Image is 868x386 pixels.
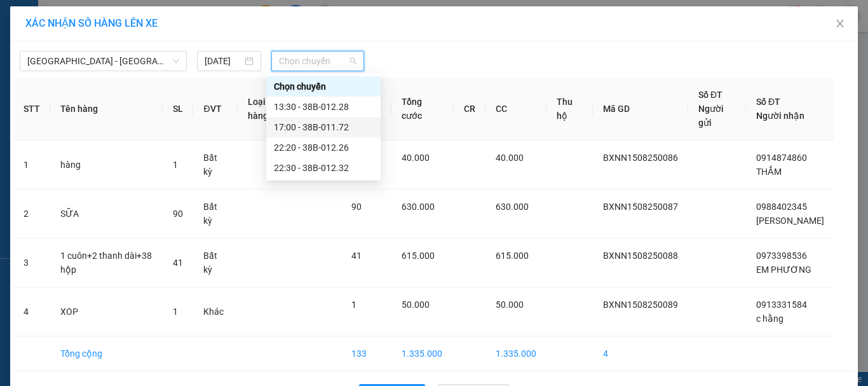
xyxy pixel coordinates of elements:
td: 2 [13,190,50,238]
span: 630.000 [402,202,435,212]
span: 40.000 [402,153,430,163]
span: XÁC NHẬN SỐ HÀNG LÊN XE [25,17,158,29]
span: 0914874860 [756,153,807,163]
span: 50.000 [496,300,524,310]
span: 41 [173,258,183,268]
th: Tổng cước [391,78,454,141]
td: Khác [193,287,238,336]
th: STT [13,78,50,141]
span: BXNN1508250087 [603,202,678,212]
td: 1 cuôn+2 thanh dài+38 hộp [50,238,163,287]
span: Hà Nội - Hà Tĩnh [27,52,179,71]
th: CC [485,78,546,141]
input: 15/08/2025 [205,54,241,68]
td: 1.335.000 [391,336,454,371]
span: 41 [351,251,362,261]
td: SỮA [50,190,163,238]
div: Chọn chuyến [274,79,373,93]
td: 4 [593,336,688,371]
div: Chọn chuyến [266,76,381,97]
span: Số ĐT [698,90,722,100]
span: [PERSON_NAME] [756,216,824,226]
span: Người nhận [756,111,804,121]
span: 1 [173,160,178,170]
span: 0973398536 [756,251,807,261]
td: Bất kỳ [193,238,238,287]
span: 50.000 [402,300,430,310]
th: Mã GD [593,78,688,141]
div: 22:30 - 38B-012.32 [274,161,373,175]
div: 17:00 - 38B-011.72 [274,120,373,134]
div: 22:20 - 38B-012.26 [274,141,373,155]
span: 90 [351,202,362,212]
span: 615.000 [402,251,435,261]
td: 1.335.000 [485,336,546,371]
td: hàng [50,141,163,190]
th: Loại hàng [238,78,294,141]
td: 133 [341,336,391,371]
td: 4 [13,287,50,336]
th: ĐVT [193,78,238,141]
span: THẮM [756,167,782,177]
span: 40.000 [496,153,524,163]
td: Bất kỳ [193,190,238,238]
span: BXNN1508250089 [603,300,678,310]
div: 13:30 - 38B-012.28 [274,100,373,114]
span: close [835,18,845,29]
span: Người gửi [698,104,724,128]
td: 1 [13,141,50,190]
th: Thu hộ [546,78,593,141]
span: Số ĐT [756,97,780,107]
th: SL [163,78,193,141]
span: c hằng [756,314,783,324]
span: EM PHƯƠNG [756,265,811,275]
td: Tổng cộng [50,336,163,371]
span: 1 [173,307,178,317]
td: Bất kỳ [193,141,238,190]
td: XOP [50,287,163,336]
span: 630.000 [496,202,529,212]
th: CR [454,78,485,141]
td: 3 [13,238,50,287]
span: 615.000 [496,251,529,261]
span: BXNN1508250088 [603,251,678,261]
button: Close [822,6,858,42]
span: Chọn chuyến [279,52,357,71]
span: BXNN1508250086 [603,153,678,163]
span: 0988402345 [756,202,807,212]
th: Tên hàng [50,78,163,141]
span: 0913331584 [756,300,807,310]
span: 90 [173,209,183,219]
span: 1 [351,300,356,310]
